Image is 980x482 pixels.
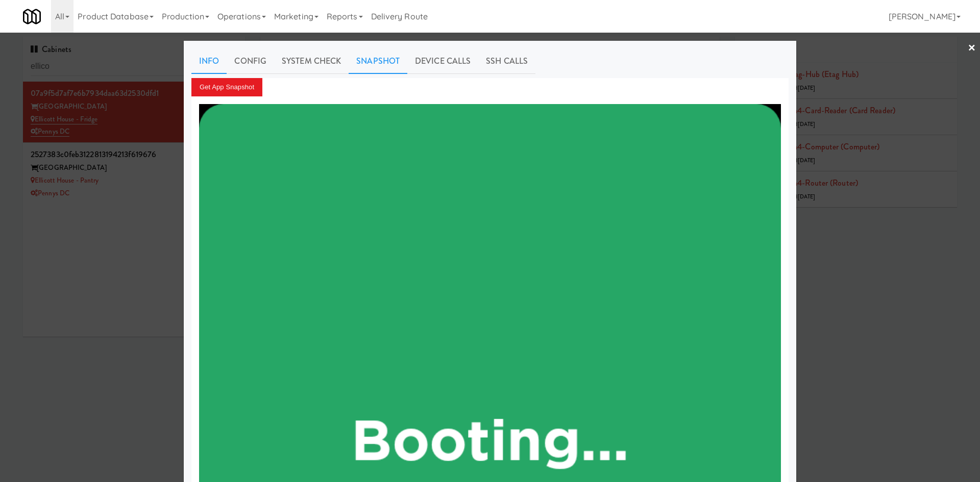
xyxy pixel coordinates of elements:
a: SSH Calls [478,48,535,74]
a: Config [227,48,274,74]
a: × [968,33,976,64]
a: Snapshot [349,48,407,74]
a: Info [191,48,227,74]
button: Get App Snapshot [191,78,262,96]
a: Device Calls [407,48,478,74]
a: System Check [274,48,349,74]
img: Micromart [23,8,41,26]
